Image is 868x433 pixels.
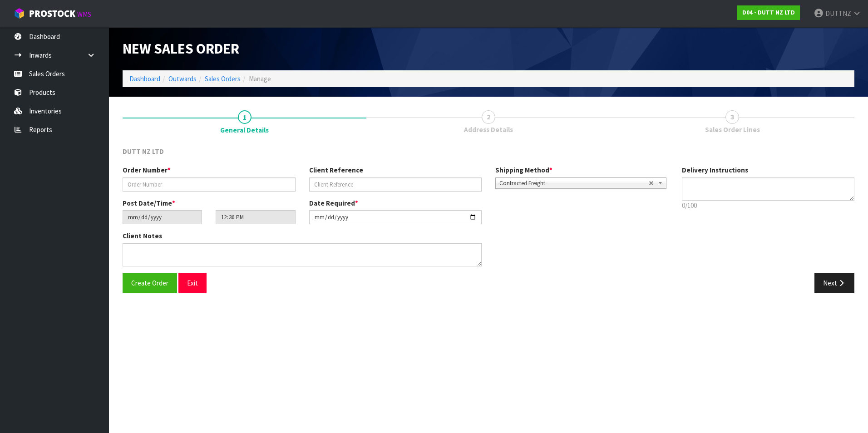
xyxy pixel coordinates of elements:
p: 0/100 [682,201,855,210]
label: Shipping Method [495,165,552,175]
button: Next [814,273,854,293]
span: Address Details [464,125,513,134]
img: cube-alt.png [14,8,25,19]
a: Sales Orders [205,74,241,83]
span: General Details [220,125,269,135]
small: WMS [77,10,91,19]
span: DUTT NZ LTD [123,147,164,156]
span: Manage [249,74,271,83]
span: General Details [123,140,854,300]
span: Contracted Freight [499,178,649,189]
button: Exit [178,273,207,293]
label: Client Notes [123,231,162,241]
span: DUTTNZ [825,9,851,18]
input: Client Reference [309,177,482,192]
label: Post Date/Time [123,198,175,208]
span: 3 [725,110,739,124]
input: Order Number [123,177,296,192]
span: Create Order [131,279,168,287]
span: Sales Order Lines [705,125,760,134]
span: 1 [238,110,252,124]
a: Dashboard [129,74,160,83]
label: Order Number [123,165,171,175]
label: Date Required [309,198,358,208]
span: New Sales Order [123,39,239,58]
span: 2 [482,110,495,124]
label: Client Reference [309,165,363,175]
button: Create Order [123,273,177,293]
span: ProStock [29,8,75,20]
label: Delivery Instructions [682,165,748,175]
a: Outwards [168,74,197,83]
strong: D04 - DUTT NZ LTD [742,9,795,16]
